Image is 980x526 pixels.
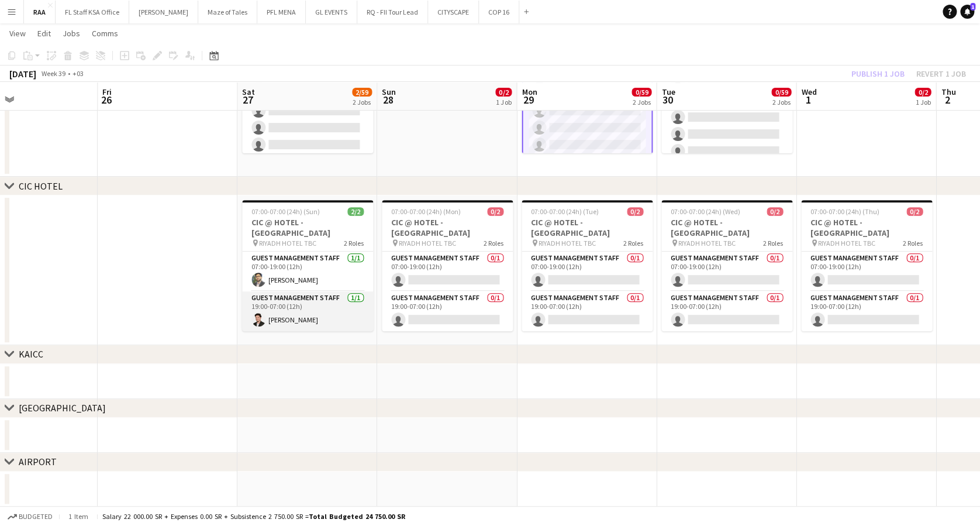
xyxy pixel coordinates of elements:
span: Comms [92,28,118,39]
app-job-card: 07:00-07:00 (24h) (Thu)0/2CIC @ HOTEL - [GEOGRAPHIC_DATA] RIYADH HOTEL TBC2 RolesGuest Management... [801,200,932,331]
app-card-role: Guest Management Staff0/107:00-19:00 (12h) [801,252,932,291]
span: RIYADH HOTEL TBC [399,239,456,247]
span: View [9,28,26,39]
span: 07:00-07:00 (24h) (Wed) [671,207,740,216]
span: RIYADH HOTEL TBC [678,239,736,247]
div: 2 Jobs [632,98,651,106]
span: Week 39 [39,69,68,78]
span: Edit [37,28,51,39]
span: Thu [941,87,955,97]
span: 2 Roles [903,239,923,247]
app-card-role: Guest Management Staff0/119:00-07:00 (12h) [801,291,932,331]
span: 26 [101,93,112,106]
app-card-role: Guest Management Staff0/119:00-07:00 (12h) [522,291,653,331]
span: 30 [660,93,675,106]
app-card-role: Guest Management Staff1/107:00-19:00 (12h)[PERSON_NAME] [242,252,373,291]
span: 0/2 [906,207,923,216]
span: Total Budgeted 24 750.00 SR [309,512,405,521]
span: RIYADH HOTEL TBC [539,239,596,247]
h3: CIC @ HOTEL - [GEOGRAPHIC_DATA] [522,217,653,238]
app-card-role: Guest Management Staff0/119:00-07:00 (12h) [661,291,792,331]
app-job-card: 07:00-07:00 (24h) (Wed)0/2CIC @ HOTEL - [GEOGRAPHIC_DATA] RIYADH HOTEL TBC2 RolesGuest Management... [661,200,792,331]
span: Sat [242,87,255,97]
app-card-role: Guest Management Staff0/107:00-19:00 (12h) [382,252,513,291]
div: 1 Job [915,98,930,106]
button: Budgeted [6,510,54,523]
span: 07:00-07:00 (24h) (Mon) [391,207,461,216]
app-job-card: 07:00-07:00 (24h) (Mon)0/2CIC @ HOTEL - [GEOGRAPHIC_DATA] RIYADH HOTEL TBC2 RolesGuest Management... [382,200,513,331]
div: KAICC [19,348,43,360]
app-card-role: Guest Management Staff0/119:00-07:00 (12h) [382,291,513,331]
button: GL EVENTS [306,1,357,23]
span: 0/2 [767,207,783,216]
span: 29 [520,93,537,106]
div: 1 Job [496,98,511,106]
div: CIC HOTEL [19,180,63,192]
span: 2 Roles [344,239,364,247]
app-card-role: Guest Management Staff0/107:00-19:00 (12h) [661,252,792,291]
span: Fri [102,87,112,97]
span: Sun [382,87,396,97]
span: 1 [970,3,975,11]
a: Edit [33,26,56,41]
span: 28 [380,93,396,106]
span: Jobs [63,28,80,39]
span: 2 Roles [763,239,783,247]
div: [GEOGRAPHIC_DATA] [19,402,106,414]
span: 07:00-07:00 (24h) (Tue) [531,207,599,216]
div: [DATE] [9,68,36,80]
button: FL Staff KSA Office [56,1,129,23]
span: 0/59 [632,88,651,97]
span: 07:00-07:00 (24h) (Sun) [251,207,320,216]
span: 27 [240,93,255,106]
div: Salary 22 000.00 SR + Expenses 0.00 SR + Subsistence 2 750.00 SR = [102,512,405,521]
a: Comms [87,26,123,41]
span: 1 item [64,512,92,521]
span: 1 [799,93,816,106]
span: Wed [801,87,816,97]
span: 0/2 [915,88,931,97]
app-job-card: 07:00-07:00 (24h) (Tue)0/2CIC @ HOTEL - [GEOGRAPHIC_DATA] RIYADH HOTEL TBC2 RolesGuest Management... [522,200,653,331]
span: 2 [939,93,955,106]
button: RAA [24,1,56,23]
span: 0/59 [771,88,791,97]
span: 0/2 [495,88,512,97]
h3: CIC @ HOTEL - [GEOGRAPHIC_DATA] [242,217,373,238]
span: 2/2 [347,207,364,216]
span: 2 Roles [484,239,503,247]
button: COP 16 [479,1,519,23]
span: 2 Roles [623,239,643,247]
span: RIYADH HOTEL TBC [259,239,316,247]
button: [PERSON_NAME] [129,1,198,23]
button: Maze of Tales [198,1,257,23]
span: 2/59 [352,88,372,97]
span: RIYADH HOTEL TBC [818,239,875,247]
a: View [5,26,30,41]
app-card-role: Guest Management Staff0/107:00-19:00 (12h) [522,252,653,291]
h3: CIC @ HOTEL - [GEOGRAPHIC_DATA] [382,217,513,238]
span: 0/2 [627,207,643,216]
app-card-role: Guest Management Staff1/119:00-07:00 (12h)[PERSON_NAME] [242,291,373,331]
div: 2 Jobs [772,98,791,106]
app-job-card: 07:00-07:00 (24h) (Sun)2/2CIC @ HOTEL - [GEOGRAPHIC_DATA] RIYADH HOTEL TBC2 RolesGuest Management... [242,200,373,331]
span: Tue [661,87,675,97]
div: +03 [73,69,84,78]
span: 0/2 [487,207,503,216]
span: Budgeted [19,513,53,521]
div: 2 Jobs [353,98,371,106]
span: 07:00-07:00 (24h) (Thu) [810,207,879,216]
button: RQ - FII Tour Lead [357,1,428,23]
h3: CIC @ HOTEL - [GEOGRAPHIC_DATA] [801,217,932,238]
a: Jobs [58,26,85,41]
span: Mon [522,87,537,97]
a: 1 [960,5,974,19]
button: PFL MENA [257,1,306,23]
div: AIRPORT [19,456,57,467]
h3: CIC @ HOTEL - [GEOGRAPHIC_DATA] [661,217,792,238]
button: CITYSCAPE [428,1,479,23]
